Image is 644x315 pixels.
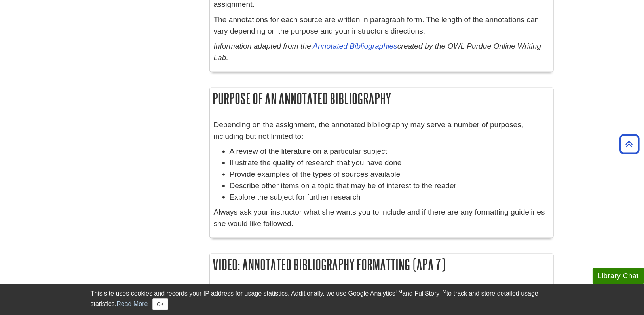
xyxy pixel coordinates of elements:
li: Explore the subject for further research [230,192,549,203]
a: Annotated Bibliographies [313,42,397,50]
sup: TM [440,289,446,294]
a: Read More [116,300,148,307]
p: The annotations for each source are written in paragraph form. The length of the annotations can ... [214,14,549,37]
li: Describe other items on a topic that may be of interest to the reader [230,180,549,192]
button: Library Chat [593,268,644,284]
h2: Video: Annotated Bibliography Formatting (APA 7) [210,254,553,275]
em: Information adapted from the created by the OWL Purdue Online Writing Lab. [214,42,541,62]
li: Provide examples of the types of sources available [230,169,549,180]
h2: Purpose Of An Annotated Bibliography [210,88,553,109]
p: Always ask your instructor what she wants you to include and if there are any formatting guidelin... [214,207,549,230]
button: Close [152,298,168,310]
p: Depending on the assignment, the annotated bibliography may serve a number of purposes, including... [214,119,549,142]
sup: TM [395,289,402,294]
li: A review of the literature on a particular subject [230,146,549,157]
a: Back to Top [617,139,642,149]
div: This site uses cookies and records your IP address for usage statistics. Additionally, we use Goo... [91,289,554,310]
li: Illustrate the quality of research that you have done [230,157,549,169]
